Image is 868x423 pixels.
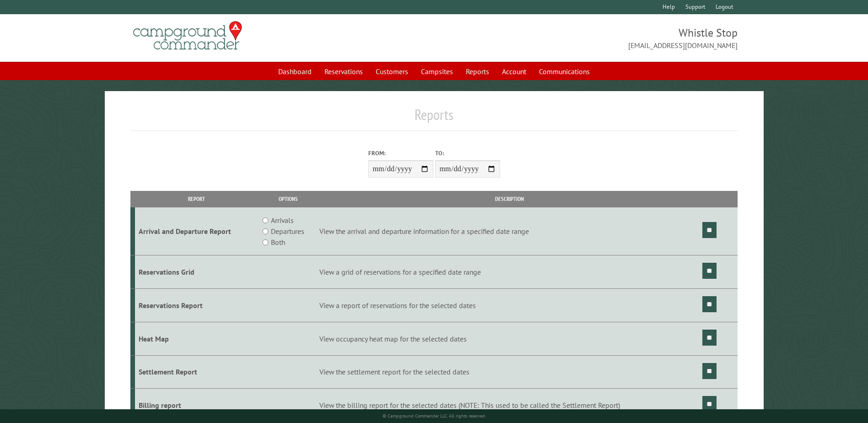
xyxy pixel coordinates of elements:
td: View a report of reservations for the selected dates [318,288,701,322]
a: Reports [460,63,495,80]
a: Campsites [415,63,458,80]
th: Options [258,191,318,207]
h1: Reports [130,106,737,131]
label: To: [435,149,500,157]
a: Dashboard [273,63,317,80]
td: View occupancy heat map for the selected dates [318,322,701,355]
td: Reservations Report [135,288,258,322]
td: View the arrival and departure information for a specified date range [318,207,701,255]
td: Arrival and Departure Report [135,207,258,255]
td: View the billing report for the selected dates (NOTE: This used to be called the Settlement Report) [318,389,701,422]
td: Billing report [135,389,258,422]
label: Both [271,237,285,248]
td: Settlement Report [135,355,258,389]
label: Departures [271,226,304,237]
th: Description [318,191,701,207]
td: View a grid of reservations for a specified date range [318,255,701,289]
a: Account [496,63,532,80]
td: Heat Map [135,322,258,355]
img: Campground Commander [130,18,245,54]
a: Customers [370,63,414,80]
th: Report [135,191,258,207]
a: Reservations [319,63,368,80]
small: © Campground Commander LLC. All rights reserved. [383,413,486,419]
span: Whistle Stop [EMAIL_ADDRESS][DOMAIN_NAME] [434,25,738,51]
label: Arrivals [271,215,294,226]
label: From: [368,149,433,157]
a: Communications [534,63,595,80]
td: View the settlement report for the selected dates [318,355,701,389]
td: Reservations Grid [135,255,258,289]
